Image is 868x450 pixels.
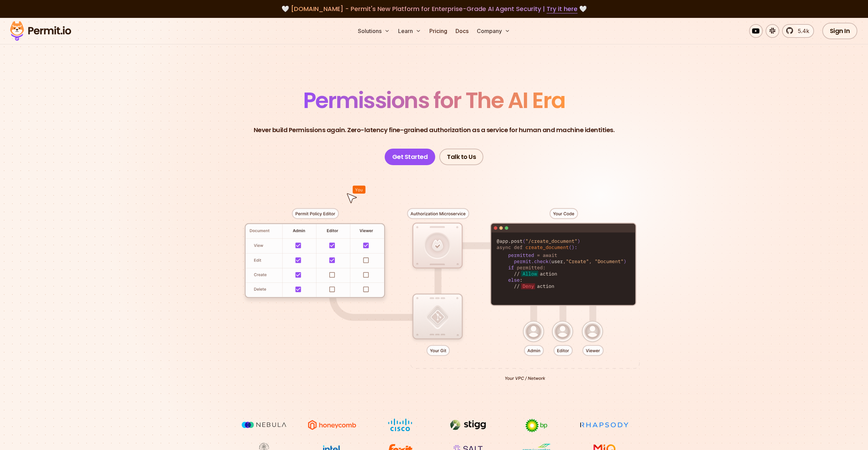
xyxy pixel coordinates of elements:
img: Rhapsody Health [579,418,630,431]
button: Company [474,24,513,38]
a: Get Started [385,149,436,165]
div: 🤍 🤍 [17,4,851,14]
span: 5.4k [794,27,809,35]
a: Talk to Us [439,149,483,165]
button: Solutions [355,24,393,38]
img: bp [510,418,562,433]
a: Sign In [822,23,858,39]
a: 5.4k [782,24,814,38]
img: Stigg [442,418,494,431]
button: Learn [395,24,424,38]
a: Pricing [427,24,450,38]
span: [DOMAIN_NAME] - Permit's New Platform for Enterprise-Grade AI Agent Security | [291,4,578,13]
img: Permit logo [7,19,74,43]
span: Permissions for The AI Era [303,85,565,116]
img: Honeycomb [306,418,358,431]
a: Try it here [547,4,578,13]
img: Nebula [238,418,290,431]
a: Docs [453,24,471,38]
p: Never build Permissions again. Zero-latency fine-grained authorization as a service for human and... [254,125,615,135]
img: Cisco [374,418,426,431]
